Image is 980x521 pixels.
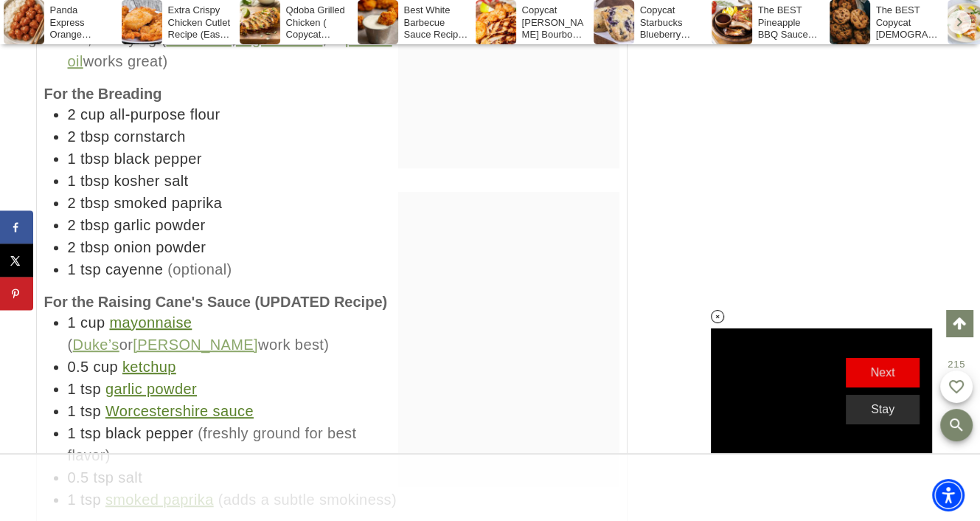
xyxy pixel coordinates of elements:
[68,261,77,277] span: 1
[80,106,105,123] span: cup
[109,106,220,123] span: all-purpose flour
[73,337,119,353] a: Duke’s
[80,314,105,331] span: cup
[80,151,109,167] span: tbsp
[105,261,163,277] span: cayenne
[68,128,77,145] span: 2
[80,128,109,145] span: tbsp
[222,455,759,521] iframe: Advertisement
[68,217,77,233] span: 2
[80,239,109,255] span: tbsp
[44,86,162,102] strong: For the Breading
[68,31,392,69] span: , for frying ( , , or works great)
[946,310,973,337] a: Scroll to top
[80,195,109,211] span: tbsp
[68,106,77,123] span: 2
[114,128,185,145] span: cornstarch
[68,195,77,211] span: 2
[80,217,109,233] span: tbsp
[68,425,77,441] span: 1
[68,337,330,353] span: ( or work best)
[167,261,232,277] span: (optional)
[93,359,117,375] span: cup
[114,151,201,167] span: black pepper
[80,425,101,441] span: tsp
[80,403,101,419] span: tsp
[114,239,206,255] span: onion powder
[68,173,77,189] span: 1
[68,403,77,419] span: 1
[133,337,258,353] a: [PERSON_NAME]
[105,425,193,441] span: black pepper
[68,359,89,375] span: 0.5
[398,192,619,376] iframe: Advertisement
[68,381,77,397] span: 1
[105,381,197,397] a: garlic powder
[44,294,388,310] strong: For the Raising Cane's Sauce (UPDATED Recipe)
[68,239,77,255] span: 2
[701,148,922,332] iframe: Advertisement
[114,217,205,233] span: garlic powder
[68,31,392,69] a: peanut oil
[122,359,176,375] a: ketchup
[68,425,357,463] span: (freshly ground for best flavor)
[68,151,77,167] span: 1
[80,261,101,277] span: tsp
[114,195,222,211] span: smoked paprika
[932,479,965,511] div: Accessibility Menu
[80,173,109,189] span: tbsp
[236,31,323,47] a: vegetable oil
[871,366,895,379] span: next
[109,314,192,331] a: mayonnaise
[871,403,894,415] span: stay
[114,173,188,189] span: kosher salt
[68,314,77,331] span: 1
[80,381,101,397] span: tsp
[105,403,254,419] a: Worcestershire sauce
[166,31,232,47] a: canola oil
